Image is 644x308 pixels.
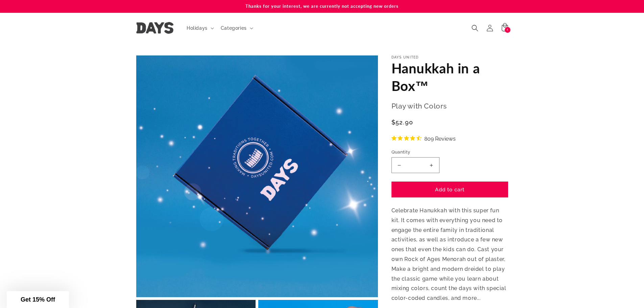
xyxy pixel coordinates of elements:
span: Holidays [187,25,208,31]
button: Add to cart [391,182,508,197]
p: Play with Colors [391,100,508,113]
span: Get 15% Off [21,296,55,303]
span: 809 Reviews [424,134,456,144]
summary: Holidays [183,21,217,35]
p: Celebrate Hanukkah with this super fun kit. It comes with everything you need to engage the entir... [391,206,508,303]
span: $52.90 [391,118,413,127]
p: Days United [391,55,508,60]
span: 1 [507,27,508,33]
img: Days United [136,22,173,34]
h1: Hanukkah in a Box™ [391,60,508,95]
button: Rated 4.5 out of 5 stars from 809 reviews. Jump to reviews. [391,134,456,144]
span: Categories [221,25,247,31]
summary: Search [468,21,482,35]
div: Get 15% Off [7,291,69,308]
summary: Categories [217,21,256,35]
label: Quantity [391,149,508,156]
